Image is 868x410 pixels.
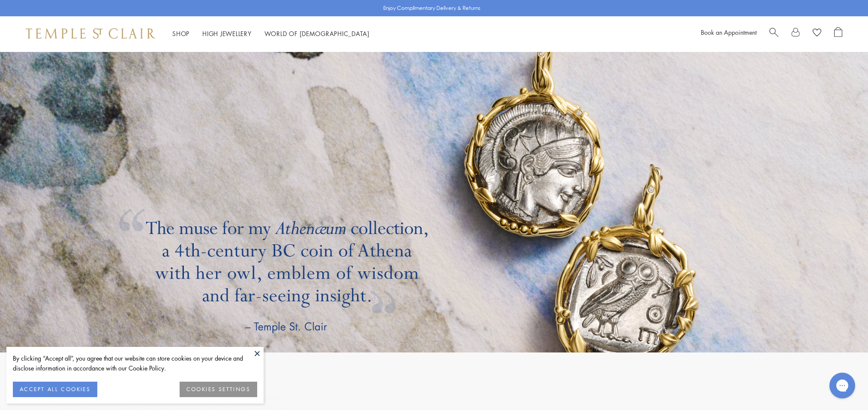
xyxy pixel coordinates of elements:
button: ACCEPT ALL COOKIES [13,382,97,397]
div: By clicking “Accept all”, you agree that our website can store cookies on your device and disclos... [13,353,257,373]
a: World of [DEMOGRAPHIC_DATA]World of [DEMOGRAPHIC_DATA] [264,29,369,38]
a: High JewelleryHigh Jewellery [202,29,252,38]
nav: Main navigation [172,28,369,39]
a: Search [769,27,778,40]
a: Open Shopping Bag [834,27,842,40]
a: ShopShop [172,29,189,38]
a: Book an Appointment [701,28,757,36]
img: Temple St. Clair [26,28,155,39]
button: COOKIES SETTINGS [180,382,257,397]
iframe: Gorgias live chat messenger [825,370,859,401]
p: Enjoy Complimentary Delivery & Returns [383,4,481,12]
a: View Wishlist [813,27,821,40]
